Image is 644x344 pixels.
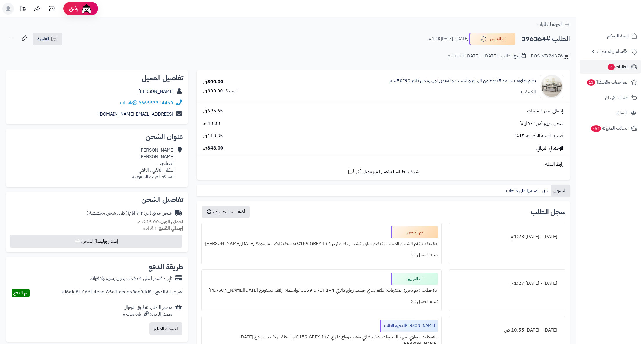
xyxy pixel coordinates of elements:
a: تابي : قسمها على دفعات [504,185,551,197]
span: الإجمالي النهائي [536,145,563,152]
button: أضف تحديث جديد [202,206,250,218]
a: لوحة التحكم [580,29,641,43]
h2: تفاصيل العميل [10,75,183,82]
a: [EMAIL_ADDRESS][DOMAIN_NAME] [98,111,173,118]
img: 1756220134-220602020165-90x90.jpg [540,75,563,98]
div: تاريخ الطلب : [DATE] - [DATE] 11:11 م [448,53,526,60]
span: لوحة التحكم [607,32,629,40]
span: 13 [587,79,595,86]
div: الوحدة: 800.00 [203,88,238,94]
div: مصدر الزيارة: زيارة مباشرة [123,311,172,318]
strong: إجمالي القطع: [157,225,183,232]
a: شارك رابط السلة نفسها مع عميل آخر [348,168,419,175]
a: الطلبات3 [580,60,641,74]
span: 110.35 [203,133,223,139]
img: ai-face.png [81,3,92,15]
a: العملاء [580,106,641,120]
a: طلبات الإرجاع [580,91,641,105]
span: المراجعات والأسئلة [587,78,629,86]
div: تنبيه العميل : لا [205,249,438,261]
span: 40.00 [203,120,220,127]
div: تم التجهيز [391,273,438,285]
a: 966553314460 [138,99,173,106]
span: إجمالي سعر المنتجات [527,108,563,114]
div: [DATE] - [DATE] 1:27 م [453,278,562,289]
div: ملاحظات : تم تجهيز المنتجات: طقم شاي خشب زجاج دائري C159 GREY 1+4 بواسطة: ارفف مستودع [DATE][PERS... [205,285,438,296]
div: POS-NT/24376 [531,53,570,60]
div: رابط السلة [199,161,568,168]
span: 454 [591,125,601,132]
a: السلات المتروكة454 [580,121,641,135]
div: الكمية: 1 [520,89,536,96]
span: ( طرق شحن مخصصة ) [86,210,128,217]
a: العودة للطلبات [537,21,570,28]
div: تابي - قسّمها على 4 دفعات بدون رسوم ولا فوائد [90,275,172,282]
span: رفيق [69,5,78,12]
span: السلات المتروكة [590,124,629,132]
span: شارك رابط السلة نفسها مع عميل آخر [356,168,419,175]
h2: تفاصيل الشحن [10,196,183,203]
a: المراجعات والأسئلة13 [580,75,641,89]
span: 695.65 [203,108,223,114]
button: إصدار بوليصة الشحن [10,235,182,248]
span: 3 [608,64,615,70]
span: 846.00 [203,145,223,152]
div: تم الشحن [391,226,438,238]
div: [DATE] - [DATE] 10:55 ص [453,325,562,336]
a: تحديثات المنصة [15,3,30,16]
span: الطلبات [607,63,629,71]
div: [DATE] - [DATE] 1:28 م [453,231,562,242]
small: 15.00 كجم [138,218,183,225]
div: [PERSON_NAME] تجهيز الطلب [380,320,438,332]
h2: عنوان الشحن [10,133,183,140]
div: تنبيه العميل : لا [205,296,438,307]
div: [PERSON_NAME] [PERSON_NAME] الصناعيه ، اسكان الزلفي ، الزلفي المملكة العربية السعودية [132,147,175,180]
button: تم الشحن [469,33,515,45]
div: مصدر الطلب :تطبيق الجوال [123,304,172,318]
h2: طريقة الدفع [148,264,183,271]
small: [DATE] - [DATE] 1:28 م [429,36,468,42]
a: طقم طاولات خدمة 5 قطع من الزجاج والخشب والمعدن لون رمادي فاتح 90*50 سم [389,78,536,84]
div: رقم عملية الدفع : 4f6afd8f-466f-4ead-85c4-dede68ad94d8 [62,289,183,297]
div: ملاحظات : تم الشحن المنتجات: طقم شاي خشب زجاج دائري C159 GREY 1+4 بواسطة: ارفف مستودع [DATE][PERS... [205,238,438,249]
small: 1 قطعة [143,225,183,232]
a: واتساب [120,99,137,106]
div: 800.00 [203,79,223,85]
a: الفاتورة [33,33,62,45]
span: الفاتورة [37,35,49,42]
span: تم الدفع [13,289,28,296]
button: استرداد المبلغ [149,322,182,335]
a: السجل [551,185,570,197]
div: شحن سريع (من ٢-٧ ايام) [86,210,172,217]
img: logo-2.png [605,16,638,28]
h3: سجل الطلب [531,208,565,215]
a: [PERSON_NAME] [138,88,174,95]
span: طلبات الإرجاع [605,93,629,102]
strong: إجمالي الوزن: [159,218,183,225]
span: العودة للطلبات [537,21,563,28]
h2: الطلب #376364 [522,33,570,45]
span: الأقسام والمنتجات [597,47,629,55]
span: العملاء [616,109,628,117]
span: شحن سريع (من ٢-٧ ايام) [519,120,563,127]
span: ضريبة القيمة المضافة 15% [515,133,563,139]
